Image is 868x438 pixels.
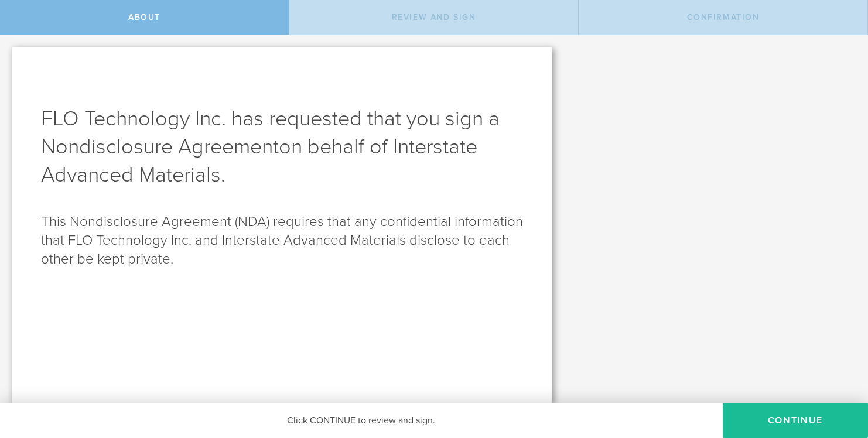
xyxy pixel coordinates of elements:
span: Review and sign [392,12,476,22]
span: About [128,12,160,22]
p: This Nondisclosure Agreement (NDA) requires that any confidential information that FLO Technology... [41,213,523,269]
h1: FLO Technology Inc. has requested that you sign a Nondisclosure Agreement . [41,105,523,189]
button: Continue [723,403,868,438]
span: Confirmation [687,12,760,22]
